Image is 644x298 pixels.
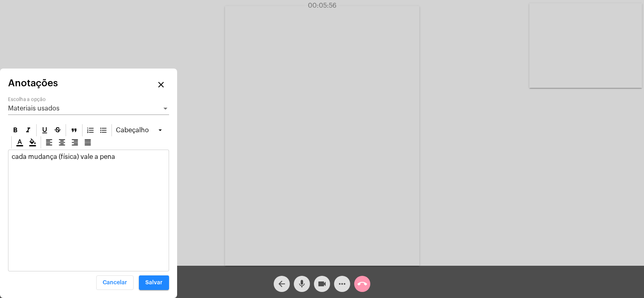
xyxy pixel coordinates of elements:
[52,124,64,136] div: Strike
[69,136,81,148] div: Alinhar à direita
[39,124,51,136] div: Sublinhado
[43,136,55,148] div: Alinhar à esquerda
[317,279,327,289] mat-icon: videocam
[85,124,97,136] div: Ordered List
[156,80,166,90] mat-icon: close
[12,153,165,168] p: cada mudança (física) vale a pena
[8,78,58,88] span: Anotações
[139,275,169,290] button: Salvar
[97,124,109,136] div: Bullet List
[357,279,367,289] mat-icon: call_end
[68,124,80,136] div: Blockquote
[56,136,68,148] div: Alinhar ao centro
[22,124,34,136] div: Itálico
[297,279,307,289] mat-icon: mic
[145,280,163,285] span: Salvar
[114,124,164,136] div: Cabeçalho
[8,105,60,112] span: Materiais usados
[308,2,336,9] span: 00:05:56
[27,136,39,148] div: Cor de fundo
[82,136,94,148] div: Alinhar justificado
[337,279,347,289] mat-icon: more_horiz
[9,124,21,136] div: Negrito
[96,275,134,290] button: Cancelar
[14,136,26,148] div: Cor do texto
[103,280,127,285] span: Cancelar
[277,279,287,289] mat-icon: arrow_back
